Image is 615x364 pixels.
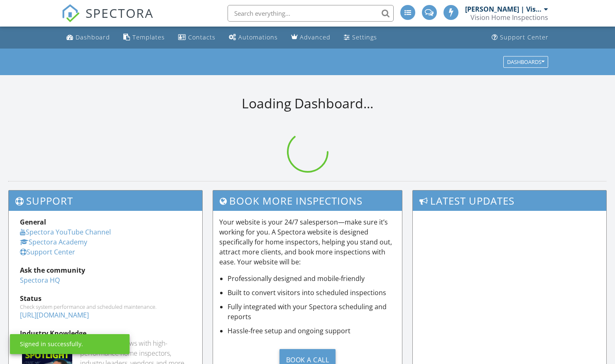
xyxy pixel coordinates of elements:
li: Fully integrated with your Spectora scheduling and reports [228,302,395,322]
a: Automations (Advanced) [225,30,281,45]
div: Advanced [300,33,331,41]
div: Contacts [188,33,216,41]
a: SPECTORA [61,11,154,29]
div: Status [20,293,191,303]
a: Settings [341,30,380,45]
strong: General [20,217,46,227]
div: Ask the community [20,265,191,275]
li: Built to convert visitors into scheduled inspections [228,288,395,298]
span: SPECTORA [86,4,154,22]
div: Settings [352,33,377,41]
div: Industry Knowledge [20,328,191,338]
div: Automations [238,33,278,41]
a: Contacts [175,30,219,45]
div: Dashboards [507,59,544,65]
h3: Support [9,191,202,211]
a: Spectora HQ [20,276,60,285]
a: Support Center [488,30,552,45]
a: Dashboard [63,30,113,45]
button: Dashboards [503,56,548,68]
div: Templates [132,33,165,41]
input: Search everything... [228,5,394,22]
li: Professionally designed and mobile-friendly [228,274,395,283]
div: Dashboard [76,33,110,41]
h3: Latest Updates [413,191,606,211]
h3: Book More Inspections [213,191,402,211]
li: Hassle-free setup and ongoing support [228,326,395,336]
a: Spectora Academy [20,237,87,247]
div: Vision Home Inspections [470,13,548,22]
div: Check system performance and scheduled maintenance. [20,303,191,310]
img: The Best Home Inspection Software - Spectora [61,4,80,22]
a: Spectora YouTube Channel [20,227,111,237]
div: Support Center [500,33,549,41]
a: [URL][DOMAIN_NAME] [20,310,89,320]
a: Support Center [20,247,75,257]
a: Templates [120,30,168,45]
div: Signed in successfully. [20,340,83,348]
p: Your website is your 24/7 salesperson—make sure it’s working for you. A Spectora website is desig... [219,217,395,267]
div: [PERSON_NAME] | Vision Home Inspections [465,5,542,13]
a: Advanced [288,30,334,45]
